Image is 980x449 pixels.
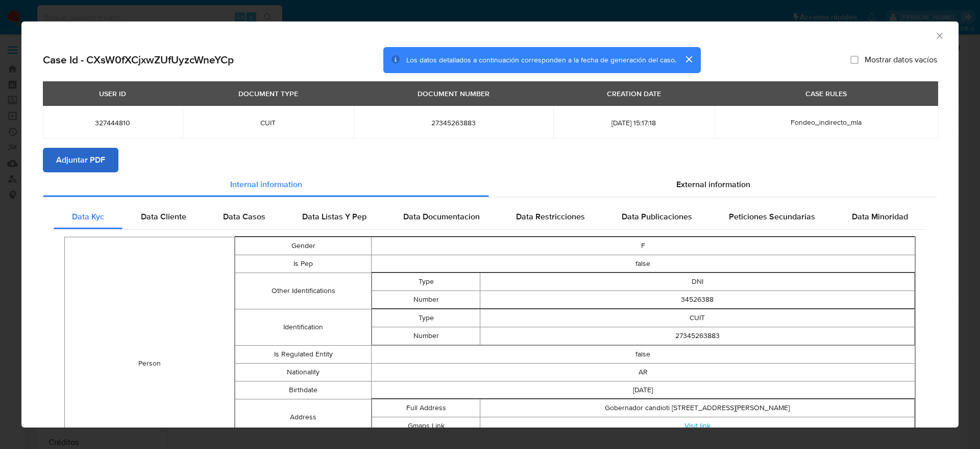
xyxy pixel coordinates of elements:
[865,55,937,65] span: Mostrar datos vacíos
[480,309,915,327] td: CUIT
[852,211,908,222] span: Data Minoridad
[676,47,701,72] button: cerrar
[223,211,265,222] span: Data Casos
[195,118,341,127] span: CUIT
[235,273,371,309] td: Other Identifications
[566,118,702,127] span: [DATE] 15:17:18
[235,255,371,273] td: Is Pep
[684,420,710,431] a: Visit link
[235,399,371,435] td: Address
[56,149,105,171] span: Adjuntar PDF
[850,56,859,64] input: Mostrar datos vacíos
[371,237,915,255] td: F
[480,399,915,417] td: Gobernador candioti [STREET_ADDRESS][PERSON_NAME]
[371,363,915,381] td: AR
[372,273,480,290] td: Type
[601,85,667,102] div: CREATION DATE
[235,381,371,399] td: Birthdate
[141,211,186,222] span: Data Cliente
[935,31,944,40] button: Cerrar ventana
[232,85,304,102] div: DOCUMENT TYPE
[54,205,926,229] div: Detailed internal info
[21,21,959,428] div: closure-recommendation-modal
[372,290,480,308] td: Number
[799,85,853,102] div: CASE RULES
[43,172,937,197] div: Detailed info
[230,178,302,190] span: Internal information
[622,211,692,222] span: Data Publicaciones
[235,363,371,381] td: Nationality
[372,309,480,327] td: Type
[411,85,496,102] div: DOCUMENT NUMBER
[403,211,480,222] span: Data Documentacion
[43,53,234,66] h2: Case Id - CXsW0fXCjxwZUfUyzcWneYCp
[55,118,170,127] span: 327444810
[72,211,104,222] span: Data Kyc
[93,85,132,102] div: USER ID
[371,381,915,399] td: [DATE]
[366,118,541,127] span: 27345263883
[43,148,118,172] button: Adjuntar PDF
[676,178,750,190] span: External information
[480,290,915,308] td: 34526388
[235,345,371,363] td: Is Regulated Entity
[791,117,862,127] span: Fondeo_indirecto_mla
[480,327,915,345] td: 27345263883
[235,237,371,255] td: Gender
[516,211,585,222] span: Data Restricciones
[302,211,366,222] span: Data Listas Y Pep
[372,327,480,345] td: Number
[729,211,815,222] span: Peticiones Secundarias
[406,55,676,65] span: Los datos detallados a continuación corresponden a la fecha de generación del caso.
[235,309,371,345] td: Identification
[372,417,480,435] td: Gmaps Link
[372,399,480,417] td: Full Address
[480,273,915,290] td: DNI
[371,345,915,363] td: false
[371,255,915,273] td: false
